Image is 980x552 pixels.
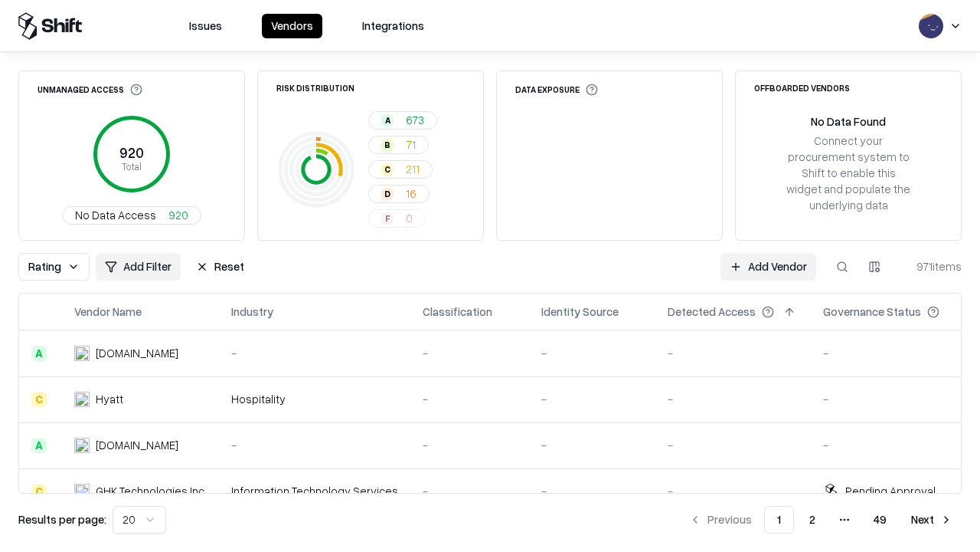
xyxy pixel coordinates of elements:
[381,188,394,200] div: D
[668,437,799,453] div: -
[423,437,517,453] div: -
[74,484,90,499] img: GHK Technologies Inc.
[74,392,90,407] img: Hyatt
[180,14,231,38] button: Issues
[353,14,433,38] button: Integrations
[31,438,47,453] div: A
[861,506,899,534] button: 49
[900,258,962,274] div: 971 items
[122,160,142,172] tspan: Total
[31,392,47,407] div: C
[811,113,886,130] div: No Data Found
[96,483,207,499] div: GHK Technologies Inc.
[381,163,394,176] div: C
[262,14,322,38] button: Vendors
[680,506,962,534] nav: pagination
[231,391,398,407] div: Hospitality
[368,185,430,203] button: D16
[119,144,144,161] tspan: 920
[74,438,90,453] img: primesec.co.il
[231,483,398,499] div: Information Technology Services
[902,506,962,534] button: Next
[75,207,156,223] span: No Data Access
[406,136,416,153] span: 71
[406,112,424,128] span: 673
[187,253,253,281] button: Reset
[381,139,394,151] div: B
[668,391,799,407] div: -
[18,511,106,527] p: Results per page:
[541,304,619,320] div: Identity Source
[423,304,492,320] div: Classification
[823,304,921,320] div: Governance Status
[96,345,178,361] div: [DOMAIN_NAME]
[797,506,828,534] button: 2
[231,437,398,453] div: -
[406,186,416,202] span: 16
[62,206,201,225] button: No Data Access920
[785,133,912,214] div: Connect your procurement system to Shift to enable this widget and populate the underlying data
[368,160,433,179] button: C211
[74,304,142,320] div: Vendor Name
[668,345,799,361] div: -
[168,207,188,223] span: 920
[31,346,47,361] div: A
[381,114,394,127] div: A
[28,258,61,274] span: Rating
[423,483,517,499] div: -
[231,345,398,361] div: -
[823,345,964,361] div: -
[38,84,142,96] div: Unmanaged Access
[96,253,181,281] button: Add Filter
[406,161,420,177] span: 211
[231,304,273,320] div: Industry
[18,253,90,281] button: Rating
[754,84,850,92] div: Offboarded Vendors
[423,345,517,361] div: -
[276,84,354,92] div: Risk Distribution
[668,304,756,320] div: Detected Access
[764,506,794,534] button: 1
[541,391,643,407] div: -
[720,253,816,281] a: Add Vendor
[541,437,643,453] div: -
[541,483,643,499] div: -
[96,437,178,453] div: [DOMAIN_NAME]
[515,84,598,96] div: Data Exposure
[845,483,936,499] div: Pending Approval
[668,483,799,499] div: -
[823,437,964,453] div: -
[368,111,437,130] button: A673
[423,391,517,407] div: -
[74,346,90,361] img: intrado.com
[823,391,964,407] div: -
[368,136,429,154] button: B71
[96,391,123,407] div: Hyatt
[31,484,47,499] div: C
[541,345,643,361] div: -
